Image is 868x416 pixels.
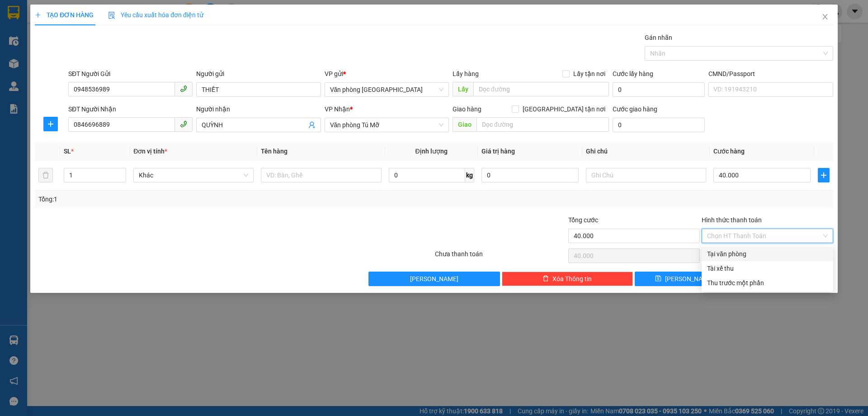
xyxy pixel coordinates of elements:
div: Người nhận [196,104,321,114]
span: kg [465,168,474,182]
input: 0 [481,168,579,182]
img: icon [108,12,115,19]
span: Giao [453,117,476,132]
div: CMND/Passport [708,69,833,79]
span: Yêu cầu xuất hóa đơn điện tử [108,11,203,19]
label: Gán nhãn [645,34,672,41]
button: plus [43,117,58,131]
span: Khác [139,168,248,182]
div: Người gửi [196,69,321,79]
span: phone [180,85,187,92]
span: Tên hàng [261,148,288,155]
div: VP gửi [325,69,449,79]
span: phone [180,120,187,128]
th: Ghi chú [582,143,710,160]
span: Lấy tận nơi [570,69,609,79]
li: 01A03 [GEOGRAPHIC_DATA], [GEOGRAPHIC_DATA] ( bên cạnh cây xăng bến xe phía Bắc cũ) [50,22,205,56]
span: Lấy [453,82,473,96]
input: Dọc đường [476,117,609,132]
label: Cước lấy hàng [613,70,653,77]
span: VP Nhận [325,105,350,113]
span: plus [44,120,57,128]
button: delete [38,168,53,182]
span: [PERSON_NAME] [410,274,458,284]
span: delete [542,275,549,282]
span: plus [35,12,41,18]
div: SĐT Người Nhận [68,104,193,114]
label: Cước giao hàng [613,105,657,113]
img: logo.jpg [11,11,57,57]
input: Dọc đường [473,82,609,96]
span: Văn phòng Thanh Hóa [330,83,443,96]
div: Tổng: 1 [38,194,335,204]
div: Thu trước một phần [707,278,828,288]
span: Tổng cước [568,216,598,224]
label: Hình thức thanh toán [702,216,762,224]
span: Định lượng [415,148,448,155]
button: deleteXóa Thông tin [502,272,633,286]
button: save[PERSON_NAME] [635,272,733,286]
span: Văn phòng Tú Mỡ [330,118,443,132]
span: [PERSON_NAME] [665,274,713,284]
span: Giá trị hàng [481,148,515,155]
span: TẠO ĐƠN HÀNG [35,11,94,19]
input: Cước lấy hàng [613,82,705,97]
div: Tại văn phòng [707,249,828,259]
div: Chưa thanh toán [434,249,567,265]
span: Giao hàng [453,105,481,113]
b: 36 Limousine [95,10,160,22]
span: user-add [308,121,316,129]
input: VD: Bàn, Ghế [261,168,381,182]
span: SL [64,148,71,155]
span: Lấy hàng [453,70,479,77]
span: save [655,275,661,282]
span: Đơn vị tính [133,148,167,155]
span: [GEOGRAPHIC_DATA] tận nơi [519,104,609,114]
button: [PERSON_NAME] [368,272,500,286]
span: Xóa Thông tin [552,274,592,284]
div: Tài xế thu [707,263,828,273]
span: Cước hàng [713,148,745,155]
button: plus [818,168,830,182]
li: Hotline: 1900888999 [50,56,205,67]
div: SĐT Người Gửi [68,69,193,79]
input: Ghi Chú [586,168,706,182]
input: Cước giao hàng [613,118,705,132]
span: plus [818,172,829,179]
span: close [821,13,829,20]
button: Close [812,5,838,30]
